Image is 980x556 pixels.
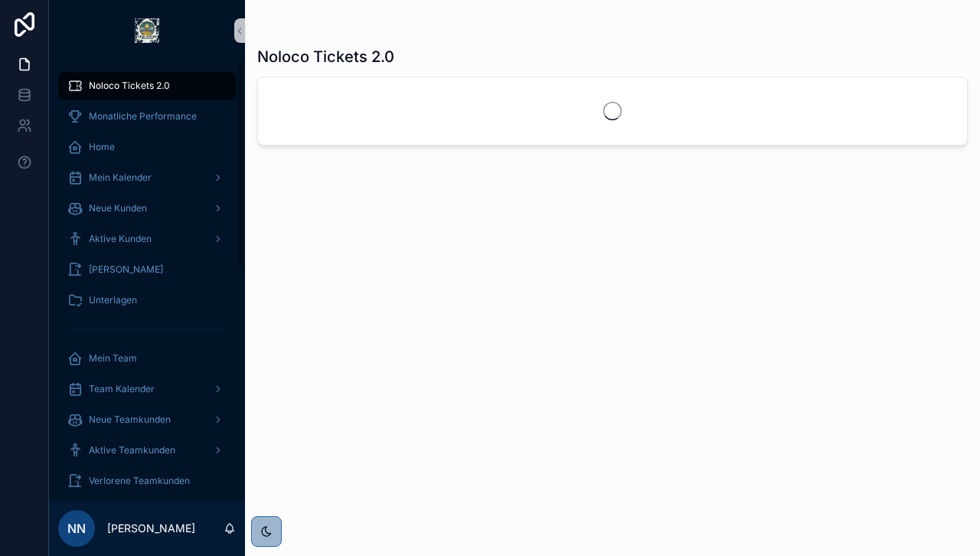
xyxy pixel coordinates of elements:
[89,352,137,365] span: Mein Team
[89,233,152,245] span: Aktive Kunden
[89,475,190,487] span: Verlorene Teamkunden
[89,383,155,395] span: Team Kalender
[67,519,86,538] span: NN
[89,80,170,92] span: Noloco Tickets 2.0
[49,61,245,501] div: scrollable content
[58,437,236,464] a: Aktive Teamkunden
[107,521,195,536] p: [PERSON_NAME]
[89,110,197,123] span: Monatliche Performance
[58,467,236,495] a: Verlorene Teamkunden
[58,164,236,191] a: Mein Kalender
[89,414,171,426] span: Neue Teamkunden
[135,18,159,43] img: App logo
[58,103,236,130] a: Monatliche Performance
[58,345,236,372] a: Mein Team
[89,172,152,184] span: Mein Kalender
[58,286,236,314] a: Unterlagen
[58,375,236,403] a: Team Kalender
[89,202,147,214] span: Neue Kunden
[58,256,236,283] a: [PERSON_NAME]
[58,133,236,161] a: Home
[89,294,137,306] span: Unterlagen
[58,406,236,433] a: Neue Teamkunden
[89,141,115,153] span: Home
[89,263,163,276] span: [PERSON_NAME]
[58,195,236,222] a: Neue Kunden
[89,444,175,456] span: Aktive Teamkunden
[58,225,236,253] a: Aktive Kunden
[58,72,236,100] a: Noloco Tickets 2.0
[257,46,394,67] h1: Noloco Tickets 2.0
